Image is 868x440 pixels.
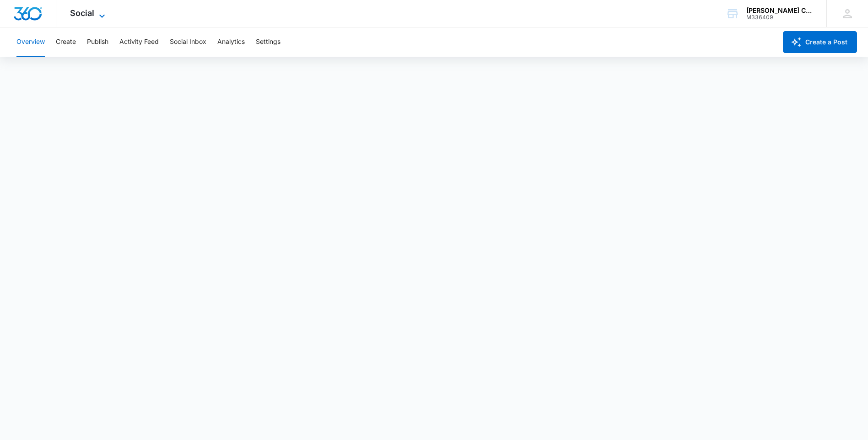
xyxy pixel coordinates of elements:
button: Settings [256,27,280,57]
button: Overview [16,27,45,57]
button: Publish [87,27,108,57]
div: account id [746,14,813,21]
button: Create [56,27,76,57]
button: Analytics [217,27,245,57]
button: Social Inbox [170,27,206,57]
button: Activity Feed [119,27,159,57]
div: account name [746,7,813,14]
span: Social [70,8,94,18]
button: Create a Post [783,31,857,53]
